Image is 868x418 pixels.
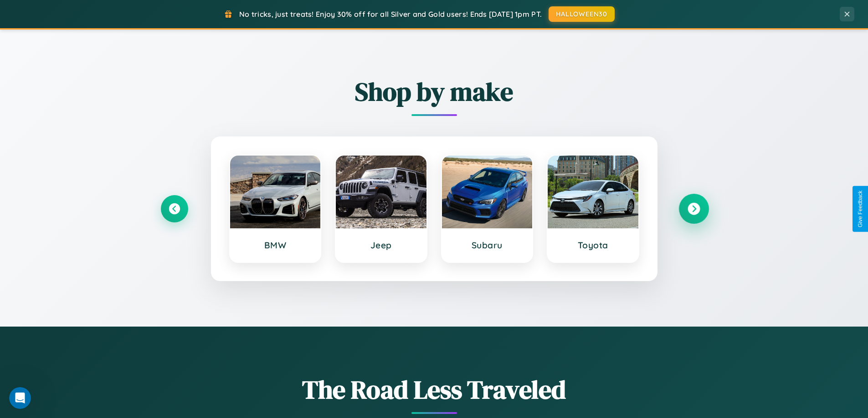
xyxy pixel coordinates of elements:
button: HALLOWEEN30 [549,6,615,22]
h3: Toyota [557,240,629,251]
h3: BMW [239,240,312,251]
iframe: Intercom live chat [9,387,31,409]
h3: Subaru [451,240,524,251]
h3: Jeep [345,240,417,251]
h2: Shop by make [161,74,708,109]
span: No tricks, just treats! Enjoy 30% off for all Silver and Gold users! Ends [DATE] 1pm PT. [239,10,542,19]
div: Give Feedback [857,191,863,227]
h1: The Road Less Traveled [161,372,708,407]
